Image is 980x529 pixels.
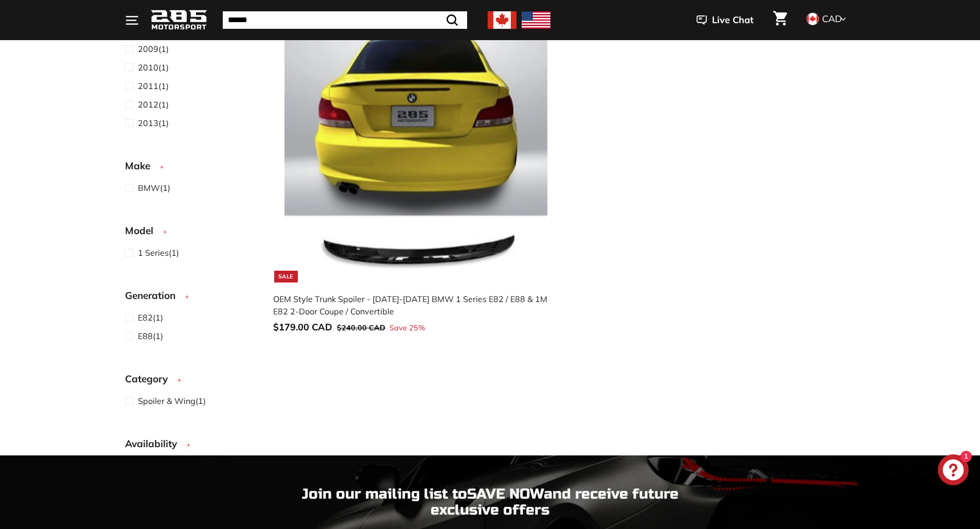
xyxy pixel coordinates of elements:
[125,372,175,386] span: Category
[138,182,170,194] span: (1)
[138,62,158,73] span: 2010
[273,293,549,318] div: OEM Style Trunk Spoiler - [DATE]-[DATE] BMW 1 Series E82 / E88 & 1M E82 2-Door Coupe / Convertible
[138,330,163,342] span: (1)
[274,271,298,283] div: Sale
[125,285,257,311] button: Generation
[138,44,158,54] span: 2009
[138,98,169,111] span: (1)
[125,155,257,181] button: Make
[712,13,754,27] span: Live Chat
[138,395,206,407] span: (1)
[138,99,158,110] span: 2012
[138,80,169,92] span: (1)
[138,117,169,129] span: (1)
[138,246,179,259] span: (1)
[125,288,183,303] span: Generation
[223,11,467,29] input: Search
[138,248,169,258] span: 1 Series
[138,331,153,341] span: E88
[284,486,696,518] p: Join our mailing list to and receive future exclusive offers
[125,368,257,394] button: Category
[467,485,544,503] strong: SAVE NOW
[125,158,158,173] span: Make
[125,433,257,459] button: Availability
[683,7,767,33] button: Live Chat
[125,223,161,238] span: Model
[138,81,158,91] span: 2011
[389,323,425,334] span: Save 25%
[151,8,207,32] img: Logo_285_Motorsport_areodynamics_components
[125,436,185,451] span: Availability
[337,323,385,332] span: $240.00 CAD
[138,61,169,74] span: (1)
[767,3,793,38] a: Cart
[273,8,559,344] a: Sale OEM Style Trunk Spoiler - [DATE]-[DATE] BMW 1 Series E82 / E88 & 1M E82 2-Door Coupe / Conve...
[138,43,169,55] span: (1)
[138,311,163,324] span: (1)
[822,13,842,25] span: CAD
[273,321,332,333] span: $179.00 CAD
[138,183,160,193] span: BMW
[138,118,158,128] span: 2013
[125,220,257,246] button: Model
[138,312,153,323] span: E82
[935,454,972,488] inbox-online-store-chat: Shopify online store chat
[138,396,195,406] span: Spoiler & Wing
